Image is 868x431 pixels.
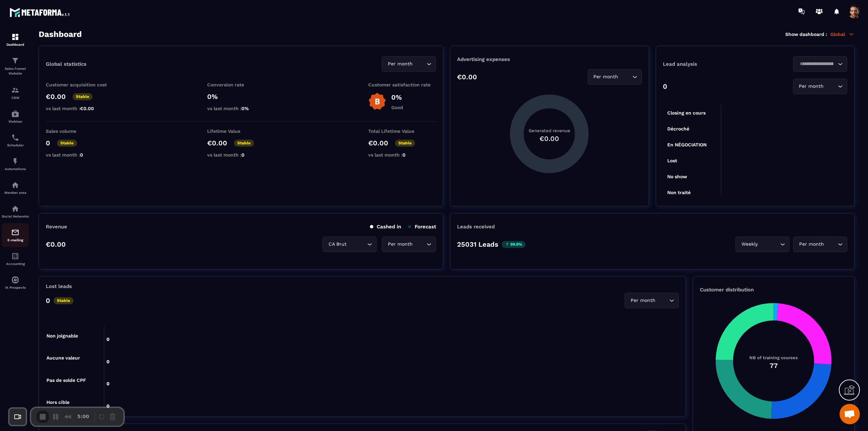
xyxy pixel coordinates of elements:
div: Search for option [793,237,847,252]
p: Dashboard [2,43,29,46]
p: Cashed in [370,224,401,230]
p: Conversion rate [207,82,275,87]
input: Search for option [414,241,425,248]
a: automationsautomationsWebinar [2,105,29,128]
p: Stable [57,140,77,147]
a: emailemailE-mailing [2,223,29,247]
span: Per month [797,83,825,90]
p: Lifetime Value [207,128,275,134]
p: Customer acquisition cost [46,82,114,87]
p: Customer satisfaction rate [368,82,436,87]
tspan: Lost [667,158,677,163]
span: 0% [241,106,249,111]
p: Total Lifetime Value [368,128,436,134]
input: Search for option [620,73,631,81]
div: Search for option [382,237,436,252]
p: 99.9% [502,241,526,248]
span: 0 [80,152,83,158]
p: CRM [2,96,29,100]
input: Search for option [825,83,836,90]
div: Search for option [382,56,436,72]
img: email [11,228,19,237]
tspan: Hors cible [46,399,70,405]
p: Lost leads [46,283,72,289]
p: €0.00 [207,139,227,147]
p: Advertising expenses [457,56,642,62]
tspan: No show [667,174,687,179]
a: social-networksocial-networkSocial Networks [2,200,29,223]
img: automations [11,276,19,284]
a: formationformationDashboard [2,28,29,52]
p: Good [391,105,403,110]
p: Global [830,31,854,37]
tspan: Décroché [667,126,689,131]
p: 0 [46,296,50,305]
p: Webinar [2,120,29,123]
p: €0.00 [457,73,477,81]
img: formation [11,57,19,65]
a: automationsautomationsMember area [2,176,29,200]
span: Per month [629,297,657,304]
input: Search for option [348,241,366,248]
div: Search for option [322,237,377,252]
a: formationformationSales Funnel Website [2,52,29,81]
p: Global statistics [46,61,86,67]
input: Search for option [414,60,425,68]
tspan: Non joignable [46,333,78,339]
img: scheduler [11,134,19,142]
a: formationformationCRM [2,81,29,105]
span: CA Brut [327,241,348,248]
tspan: Non traité [667,190,691,195]
p: vs last month : [207,106,275,111]
span: Per month [592,73,620,81]
p: IA Prospects [2,286,29,289]
img: accountant [11,252,19,260]
p: 0% [207,93,275,101]
p: 0 [46,139,50,147]
p: Member area [2,191,29,194]
p: €0.00 [46,240,66,248]
img: social-network [11,205,19,213]
tspan: Closing en cours [667,110,706,116]
span: €0.00 [80,106,94,111]
p: 25031 Leads [457,240,498,248]
a: accountantaccountantAccounting [2,247,29,271]
tspan: En NÉGOCIATION [667,142,707,147]
img: logo [9,6,71,18]
input: Search for option [759,241,778,248]
p: 0% [391,93,403,101]
span: Per month [386,60,414,68]
a: schedulerschedulerScheduler [2,128,29,152]
a: automationsautomationsAutomations [2,152,29,176]
p: Social Networks [2,214,29,218]
img: automations [11,181,19,189]
p: vs last month : [368,152,436,158]
span: 0 [241,152,244,158]
img: automations [11,157,19,165]
img: formation [11,86,19,94]
div: Search for option [735,237,790,252]
p: Sales volume [46,128,114,134]
tspan: Pas de solde CPF [46,377,86,383]
p: Forecast [408,224,436,230]
p: Lead analysis [663,61,755,67]
img: b-badge-o.b3b20ee6.svg [368,93,386,110]
p: €0.00 [368,139,388,147]
p: Customer distribution [700,287,847,293]
span: Weekly [740,241,759,248]
input: Search for option [797,60,836,68]
p: Show dashboard : [785,32,827,37]
p: Scheduler [2,143,29,147]
p: Stable [73,93,93,100]
p: €0.00 [46,93,66,101]
p: vs last month : [46,106,114,111]
p: Stable [395,140,415,147]
p: vs last month : [207,152,275,158]
p: Revenue [46,224,67,230]
div: Mở cuộc trò chuyện [840,404,860,424]
div: Search for option [625,293,679,308]
p: Accounting [2,262,29,266]
p: Stable [54,297,74,304]
input: Search for option [825,241,836,248]
div: Search for option [793,56,847,72]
